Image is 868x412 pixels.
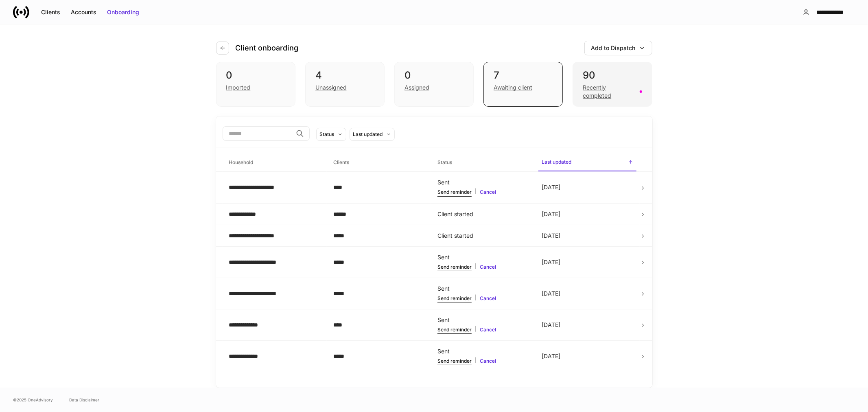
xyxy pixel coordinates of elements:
div: Sent [437,316,529,324]
td: [DATE] [535,278,639,309]
div: Sent [437,178,529,186]
div: 0 [404,69,464,82]
div: Status [320,130,335,138]
div: 7Awaiting client [483,62,563,107]
a: Data Disclaimer [69,397,99,403]
button: Send reminder [437,357,472,365]
div: Sent [437,347,529,355]
button: Add to Dispatch [584,41,652,55]
div: Last updated [353,130,383,138]
td: [DATE] [535,246,639,278]
div: Unassigned [315,83,347,92]
div: Imported [226,83,251,92]
div: 4 [315,69,374,82]
div: 0Imported [216,62,295,107]
div: Accounts [71,8,96,16]
button: Send reminder [437,263,472,271]
button: Cancel [480,188,496,196]
div: | [437,263,529,271]
div: | [437,326,529,334]
button: Send reminder [437,294,472,302]
div: | [437,357,529,365]
div: 4Unassigned [305,62,385,107]
div: | [437,188,529,196]
button: Accounts [66,6,102,19]
div: Onboarding [107,8,139,16]
button: Send reminder [437,326,472,334]
td: [DATE] [535,203,639,225]
span: Status [434,154,532,171]
button: Status [316,128,346,141]
div: 90 [583,69,642,82]
span: Clients [330,154,428,171]
div: 7 [494,69,553,82]
button: Cancel [480,294,496,302]
div: Clients [41,8,60,16]
div: Sent [437,253,529,261]
button: Cancel [480,357,496,365]
button: Cancel [480,263,496,271]
div: Add to Dispatch [591,44,636,52]
button: Send reminder [437,188,472,196]
div: Awaiting client [494,83,532,92]
h4: Client onboarding [236,43,299,53]
div: Recently completed [583,83,634,100]
div: | [437,294,529,302]
span: © 2025 OneAdvisory [13,397,53,403]
h6: Household [229,158,254,166]
button: Last updated [350,128,395,141]
h6: Status [437,158,452,166]
div: 0 [226,69,285,82]
h6: Last updated [542,158,571,166]
span: Last updated [538,154,636,171]
td: Client started [431,225,535,246]
div: Sent [437,285,529,293]
td: [DATE] [535,172,639,203]
td: [DATE] [535,225,639,246]
td: [DATE] [535,309,639,340]
button: Cancel [480,326,496,334]
button: Onboarding [102,6,144,19]
td: [DATE] [535,341,639,372]
div: 90Recently completed [573,62,652,107]
div: Assigned [404,83,429,92]
td: Client started [431,203,535,225]
button: Clients [36,6,66,19]
h6: Clients [333,158,349,166]
div: 0Assigned [394,62,474,107]
span: Household [226,154,324,171]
